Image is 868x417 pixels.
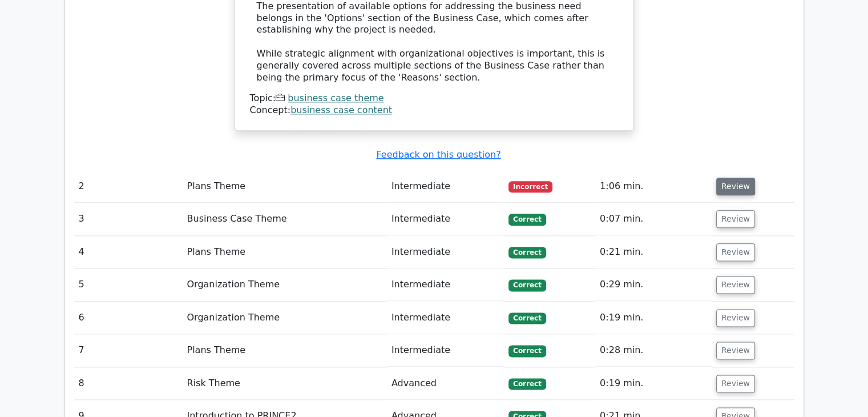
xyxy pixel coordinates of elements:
[595,236,712,268] td: 0:21 min.
[716,210,755,228] button: Review
[595,170,712,203] td: 1:06 min.
[182,302,386,334] td: Organization Theme
[74,367,183,400] td: 8
[182,170,386,203] td: Plans Theme
[387,236,504,268] td: Intermediate
[288,93,383,103] a: business case theme
[508,279,546,291] span: Correct
[716,342,755,359] button: Review
[508,247,546,258] span: Correct
[716,243,755,261] button: Review
[508,214,546,225] span: Correct
[376,149,500,160] a: Feedback on this question?
[716,375,755,392] button: Review
[74,302,183,334] td: 6
[74,170,183,203] td: 2
[595,302,712,334] td: 0:19 min.
[595,367,712,400] td: 0:19 min.
[716,309,755,327] button: Review
[74,236,183,268] td: 4
[74,334,183,367] td: 7
[182,203,386,235] td: Business Case Theme
[716,276,755,294] button: Review
[182,334,386,367] td: Plans Theme
[387,203,504,235] td: Intermediate
[182,367,386,400] td: Risk Theme
[508,345,546,356] span: Correct
[250,93,619,105] div: Topic:
[508,312,546,324] span: Correct
[595,268,712,301] td: 0:29 min.
[290,105,392,115] a: business case content
[74,203,183,235] td: 3
[508,378,546,390] span: Correct
[387,334,504,367] td: Intermediate
[595,334,712,367] td: 0:28 min.
[74,268,183,301] td: 5
[595,203,712,235] td: 0:07 min.
[387,170,504,203] td: Intermediate
[508,181,552,193] span: Incorrect
[716,178,755,195] button: Review
[387,268,504,301] td: Intermediate
[250,105,619,117] div: Concept:
[182,268,386,301] td: Organization Theme
[182,236,386,268] td: Plans Theme
[387,367,504,400] td: Advanced
[387,302,504,334] td: Intermediate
